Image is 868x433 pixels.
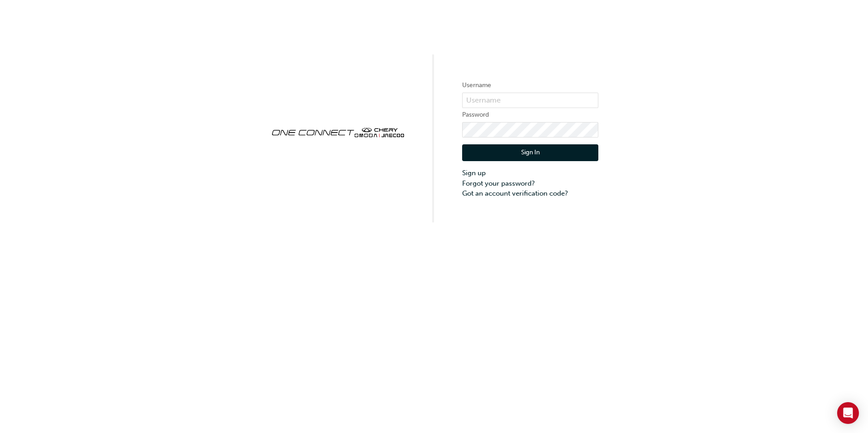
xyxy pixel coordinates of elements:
[462,168,598,178] a: Sign up
[462,109,598,120] label: Password
[270,120,406,143] img: oneconnect
[462,80,598,91] label: Username
[462,144,598,162] button: Sign In
[462,188,598,199] a: Got an account verification code?
[837,402,859,424] div: Open Intercom Messenger
[462,178,598,189] a: Forgot your password?
[462,93,598,108] input: Username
